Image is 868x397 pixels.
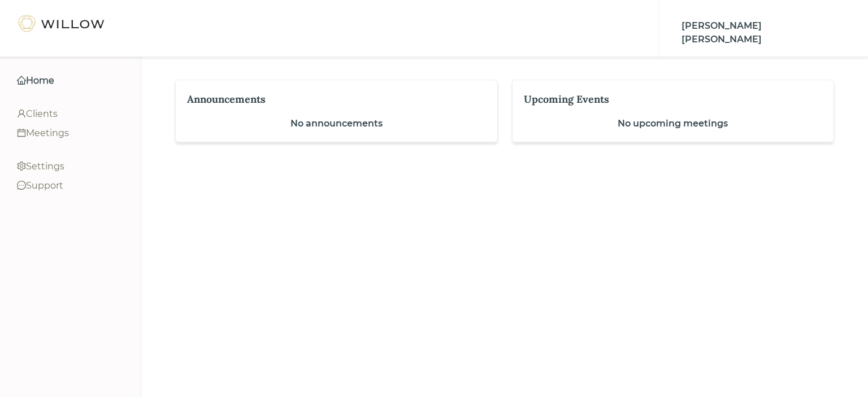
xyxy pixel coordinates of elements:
div: [PERSON_NAME] [PERSON_NAME] [682,19,833,46]
div: Home [17,74,124,88]
div: No upcoming meetings [524,117,823,130]
span: message [17,181,26,190]
div: No announcements [187,117,486,130]
a: settingSettings [17,157,124,176]
div: Support [17,179,124,193]
a: userClients [17,104,124,124]
span: calendar [17,128,26,137]
span: home [17,76,26,85]
div: Settings [17,160,124,173]
div: Upcoming Events [524,91,809,107]
div: Meetings [17,126,124,140]
span: setting [17,162,26,171]
img: Willow [17,15,107,33]
a: calendarMeetings [17,124,124,143]
span: user [17,109,26,118]
div: Announcements [187,91,472,107]
a: homeHome [17,71,124,90]
div: Clients [17,107,124,121]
